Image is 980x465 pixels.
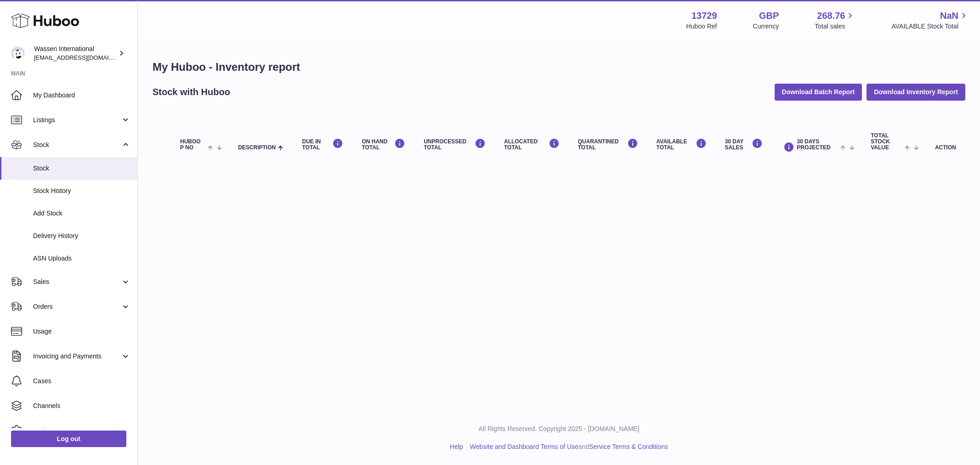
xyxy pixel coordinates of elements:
[33,164,130,173] span: Stock
[867,84,965,100] button: Download Inventory Report
[33,352,121,361] span: Invoicing and Payments
[33,116,121,125] span: Listings
[11,431,126,447] a: Log out
[33,91,130,100] span: My Dashboard
[153,86,230,98] h2: Stock with Huboo
[362,138,405,151] div: ON HAND Total
[238,145,276,151] span: Description
[578,138,638,151] div: QUARANTINED Total
[940,10,958,22] span: NaN
[145,425,973,433] p: All Rights Reserved. Copyright 2025 - [DOMAIN_NAME]
[153,60,965,74] h1: My Huboo - Inventory report
[33,327,130,336] span: Usage
[33,209,130,218] span: Add Stock
[467,442,668,451] li: and
[302,138,343,151] div: DUE IN TOTAL
[817,10,845,22] span: 268.76
[11,46,25,60] img: gemma.moses@wassen.com
[470,443,578,450] a: Website and Dashboard Terms of Use
[686,22,717,31] div: Huboo Ref
[797,139,838,151] span: 30 DAYS PROJECTED
[871,133,902,151] span: Total stock value
[504,138,560,151] div: ALLOCATED Total
[657,138,707,151] div: AVAILABLE Total
[935,145,956,151] div: Action
[815,22,855,31] span: Total sales
[33,426,130,435] span: Settings
[725,138,763,151] div: 30 DAY SALES
[33,187,130,195] span: Stock History
[33,402,130,410] span: Channels
[891,10,969,31] a: NaN AVAILABLE Stock Total
[753,22,779,31] div: Currency
[691,10,717,22] strong: 13729
[34,45,117,62] div: Wassen International
[33,254,130,263] span: ASN Uploads
[180,139,205,151] span: Huboo P no
[33,141,121,149] span: Stock
[891,22,969,31] span: AVAILABLE Stock Total
[33,377,130,386] span: Cases
[759,10,779,22] strong: GBP
[424,138,486,151] div: UNPROCESSED Total
[34,54,135,61] span: [EMAIL_ADDRESS][DOMAIN_NAME]
[775,84,862,100] button: Download Batch Report
[450,443,463,450] a: Help
[589,443,668,450] a: Service Terms & Conditions
[33,232,130,240] span: Delivery History
[815,10,855,31] a: 268.76 Total sales
[33,302,121,311] span: Orders
[33,278,121,286] span: Sales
